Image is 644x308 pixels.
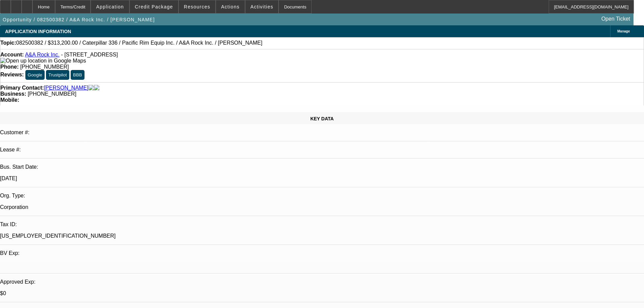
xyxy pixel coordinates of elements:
span: - [STREET_ADDRESS] [61,52,118,57]
strong: Reviews: [0,72,24,77]
span: [PHONE_NUMBER] [20,64,69,70]
a: [PERSON_NAME] [44,85,89,91]
button: Application [91,0,129,13]
strong: Phone: [0,64,19,70]
button: Trustpilot [46,70,69,80]
button: BBB [71,70,85,80]
a: A&A Rock Inc. [25,52,59,57]
button: Credit Package [130,0,178,13]
button: Resources [179,0,215,13]
span: Resources [184,4,210,9]
a: Open Ticket [599,13,633,25]
button: Google [25,70,45,80]
button: Actions [216,0,245,13]
strong: Mobile: [0,97,19,103]
strong: Primary Contact: [0,85,44,91]
span: KEY DATA [310,116,334,121]
span: APPLICATION INFORMATION [5,29,71,34]
strong: Account: [0,52,24,57]
button: Activities [245,0,279,13]
img: facebook-icon.png [89,85,94,91]
span: [PHONE_NUMBER] [28,91,76,97]
span: Application [96,4,124,9]
strong: Business: [0,91,26,97]
img: Open up location in Google Maps [0,58,86,64]
img: linkedin-icon.png [94,85,99,91]
span: Manage [617,29,630,33]
span: Credit Package [135,4,173,9]
strong: Topic: [0,40,16,46]
span: 082500382 / $313,200.00 / Caterpillar 336 / Pacific Rim Equip Inc. / A&A Rock Inc. / [PERSON_NAME] [16,40,262,46]
a: View Google Maps [0,58,86,64]
span: Activities [251,4,273,9]
span: Actions [221,4,240,9]
span: Opportunity / 082500382 / A&A Rock Inc. / [PERSON_NAME] [3,17,155,22]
